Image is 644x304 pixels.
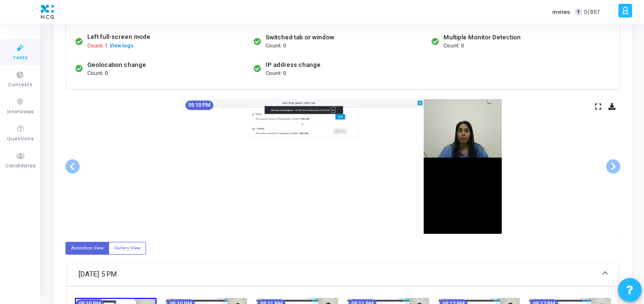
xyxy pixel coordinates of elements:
img: logo [38,2,56,21]
span: Tests [13,54,28,62]
span: Count: 0 [443,42,464,50]
span: Questions [7,135,34,143]
mat-panel-title: [DATE] 5 PM [79,269,596,280]
span: Count: 0 [266,42,286,50]
button: View logs [109,42,134,51]
mat-expansion-panel-header: [DATE] 5 PM [67,263,618,286]
span: Count: 0 [87,70,108,78]
span: Candidates [5,162,36,170]
span: Contests [8,81,32,89]
div: Geolocation change [87,60,146,70]
label: Accordion View [65,242,109,255]
div: Left full-screen mode [87,32,150,42]
span: Count: 1 [87,42,108,50]
mat-chip: 05:10 PM [185,101,213,110]
span: Interviews [7,108,34,116]
div: Multiple Monitor Detection [443,33,521,42]
span: Count: 0 [266,70,286,78]
span: 0/857 [584,8,600,16]
div: Switched tab or window [266,33,334,42]
div: IP address change [266,60,321,70]
label: Invites: [552,8,571,16]
img: screenshot-1754307610728.jpeg [184,99,502,234]
label: Gallery View [109,242,146,255]
span: T [575,9,581,16]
